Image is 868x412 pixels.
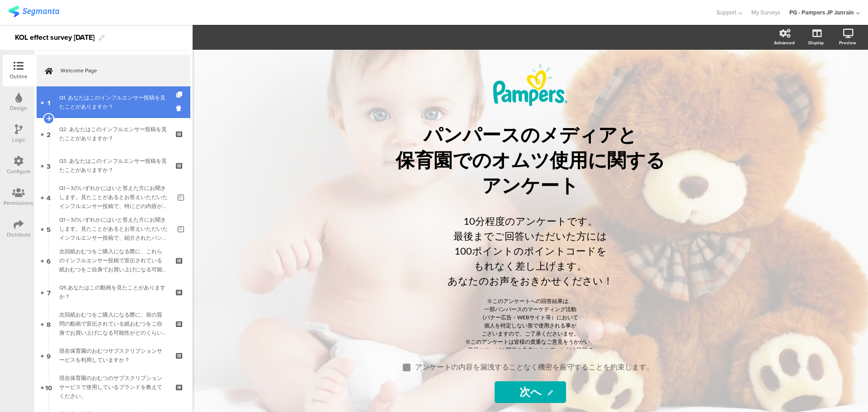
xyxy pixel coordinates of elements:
[372,243,689,258] p: 100ポイントのポイントコードを
[47,319,51,329] span: 8
[15,30,94,45] div: KOL effect survey [DATE]
[37,150,190,181] a: 3 Q3. あなたはこのインフルエンサー投稿を見たことがありますか？
[789,8,854,17] div: PG - Pampers JP Janrain
[372,258,689,273] p: もれなく差し上げます。
[372,213,689,228] p: 10分程度のアンケートです。
[59,184,171,211] div: Q1～3のいずれかにはいと答えた方にお聞きします。見たことがあるとお答えいただいたインフルエンサー投稿で、特にどの内容が印象に残りましたか？
[363,148,698,173] p: 保育園でのオムツ使用に関する
[47,256,51,265] span: 6
[372,346,689,354] p: 商品やサービス開発の参考にさせていただく目的で
[415,362,654,372] p: アンケートの内容を漏洩することなく機密を厳守することを約束します。
[47,192,51,202] span: 4
[717,8,736,17] span: Support
[363,123,698,148] p: パンパースのメディアと
[4,199,33,207] div: Permissions
[372,273,689,288] p: あなたのお声をおきかせください！
[37,55,190,86] a: Welcome Page
[37,371,190,403] a: 10 現在保育園のおむつのサブスクリプションサービスで使用しているブランドを教えてください。
[176,104,184,113] i: Delete
[47,161,51,170] span: 3
[9,72,28,81] div: Outline
[372,228,689,243] p: 最後までご回答いただいた方には
[59,247,167,274] div: 次回紙おむつをご購入になる際に、これらのインフルエンサー投稿で宣伝されている紙おむつをご自身でお買い上げになる可能性がどのくらいあるかをお答えください。
[37,181,190,213] a: 4 Q1～3のいずれかにはいと答えた方にお聞きします。見たことがあるとお答えいただいたインフルエンサー投稿で、特にどの内容が印象に残りましたか？
[372,330,689,338] p: ございますので、ご了承くださいませ。
[47,224,51,234] span: 5
[59,374,167,401] div: 現在保育園のおむつのサブスクリプションサービスで使用しているブランドを教えてください。
[59,283,167,301] div: Q5.あなたはこの動画を見たことがありますか？
[808,39,824,46] div: Display
[59,215,171,242] div: Q1～3のいずれかにはいと答えた方にお聞きします。見たことがあるとお答えいただいたインフルエンサー投稿で、紹介されたパンパース製品の便益や魅力について、どう感じられましたか？
[61,66,176,75] span: Welcome Page
[45,382,52,392] span: 10
[37,245,190,276] a: 6 次回紙おむつをご購入になる際に、これらのインフルエンサー投稿で宣伝されている紙おむつをご自身でお買い上げになる可能性がどのくらいあるかをお答えください。
[7,167,31,175] div: Configure
[59,125,167,143] div: Q2. あなたはこのインフルエンサー投稿を見たことがありますか？
[59,93,167,111] div: Q1. あなたはこのインフルエンサー投稿を見たことがありますか？
[59,156,167,175] div: Q3. あなたはこのインフルエンサー投稿を見たことがありますか？
[7,231,31,239] div: Distribute
[59,310,167,337] div: 次回紙おむつをご購入になる際に、前の質問の動画で宣伝されている紙おむつをご自身でお買い上げになる可能性がどのくらいあるかをお答えください。
[37,340,190,371] a: 9 現在保育園のおむつサブスクリプションサービスを利用していますか？
[839,39,856,46] div: Preview
[47,350,51,360] span: 9
[37,308,190,340] a: 8 次回紙おむつをご購入になる際に、前の質問の動画で宣伝されている紙おむつをご自身でお買い上げになる可能性がどのくらいあるかをお答えください。
[59,346,167,365] div: 現在保育園のおむつサブスクリプションサービスを利用していますか？
[372,313,689,322] p: (バナー広告・WEBサイト等）において
[372,305,689,313] p: 一部パンパースのマーケティング活動
[47,97,50,107] span: 1
[372,322,689,330] p: 個人を特定しない形で使用される事が
[12,136,25,144] div: Logic
[10,104,27,112] div: Design
[495,381,566,403] input: Start
[37,213,190,245] a: 5 Q1～3のいずれかにはいと答えた方にお聞きします。見たことがあるとお答えいただいたインフルエンサー投稿で、紹介されたパンパース製品の便益や魅力について、どう感じられましたか？
[176,92,184,98] i: Duplicate
[47,287,51,297] span: 7
[774,39,795,46] div: Advanced
[372,338,689,346] p: ※このアンケートは皆様の貴重なご意見をうかがい、
[363,173,698,199] p: アンケート
[372,297,689,305] p: ※このアンケートへの回答結果は、
[37,86,190,118] a: 1 Q1. あなたはこのインフルエンサー投稿を見たことがありますか？
[37,118,190,150] a: 2 Q2. あなたはこのインフルエンサー投稿を見たことがありますか？
[47,129,51,139] span: 2
[8,6,59,17] img: segmanta logo
[37,276,190,308] a: 7 Q5.あなたはこの動画を見たことがありますか？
